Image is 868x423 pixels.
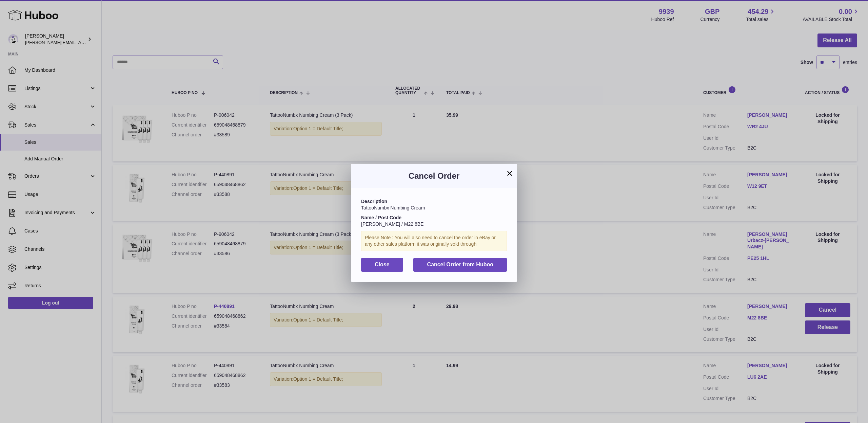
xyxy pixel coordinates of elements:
span: [PERSON_NAME] / M22 8BE [361,221,423,227]
button: × [506,169,514,177]
span: Close [375,262,390,267]
h3: Cancel Order [361,171,507,181]
strong: Name / Post Code [361,215,401,220]
button: Cancel Order from Huboo [413,258,507,272]
div: Please Note : You will also need to cancel the order in eBay or any other sales platform it was o... [361,231,507,251]
strong: Description [361,199,387,204]
button: Close [361,258,403,272]
span: TattooNumbx Numbing Cream [361,205,425,210]
span: Cancel Order from Huboo [427,262,493,267]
